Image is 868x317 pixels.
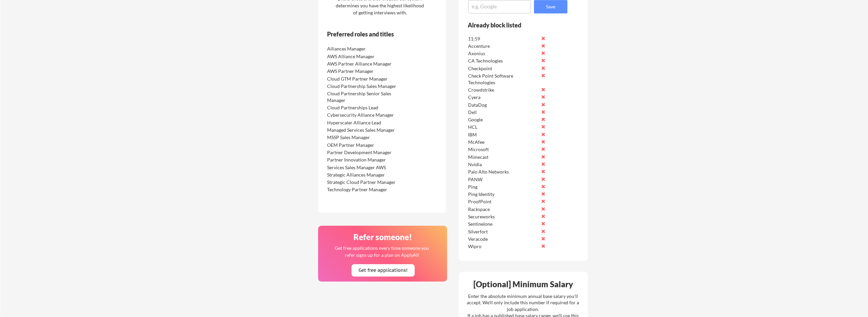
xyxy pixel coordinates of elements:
[468,116,539,123] div: Google
[468,176,539,183] div: PANW
[468,94,539,101] div: Cyera
[327,90,398,103] div: Cloud Partnership Senior Sales Manager
[468,131,539,138] div: IBM
[327,31,418,37] div: Preferred roles and titles
[468,243,539,250] div: Wipro
[327,76,398,82] div: Cloud GTM Partner Manager
[327,142,398,148] div: OEM Partner Manager
[327,156,398,163] div: Partner Innovation Manager
[351,264,415,277] button: Get free applications!
[468,109,539,116] div: Dell
[468,87,539,93] div: Crowdstrike
[327,186,398,193] div: Technology Partner Manager
[468,146,539,153] div: Microsoft
[468,139,539,145] div: McAfee
[468,169,539,175] div: Palo Alto Networks
[468,213,539,220] div: Secureworks
[468,65,539,72] div: Checkpoint
[334,244,430,258] div: Get free applications every time someone you refer signs up for a plan on ApplyAll
[468,236,539,242] div: Veracode
[468,198,539,205] div: ProofPoint
[327,45,398,52] div: Alliances Manager
[327,119,398,126] div: Hyperscaler Alliance Lead
[468,124,539,130] div: HCL
[468,102,539,108] div: DataDog
[327,104,398,111] div: Cloud Partnerships Lead
[327,149,398,156] div: Partner Development Manager
[468,58,539,64] div: CA Technologies
[327,83,398,90] div: Cloud Partnership Sales Manager
[321,233,445,241] div: Refer someone!
[468,73,539,86] div: Check Point Software Technologies
[327,164,398,171] div: Services Sales Manager AWS
[327,53,398,60] div: AWS Alliance Manager
[327,134,398,141] div: MSSP Sales Manager
[468,161,539,168] div: Nvidia
[461,280,585,288] div: [Optional] Minimum Salary
[327,179,398,186] div: Strategic Cloud Partner Manager
[468,228,539,235] div: Silverfort
[468,191,539,198] div: Ping Identity
[327,68,398,75] div: AWS Partner Manager
[468,35,539,42] div: 11:59
[468,43,539,49] div: Accenture
[468,184,539,190] div: Ping
[327,61,398,67] div: AWS Partner Alliance Manager
[468,154,539,161] div: Mimecast
[468,50,539,57] div: Axonius
[468,206,539,213] div: Rackspace
[468,221,539,227] div: Sentinelone
[327,112,398,118] div: Cybersecurity Alliance Manager
[327,172,398,178] div: Strategic Alliances Manager
[468,22,558,28] div: Already block listed
[327,127,398,133] div: Managed Services Sales Manager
